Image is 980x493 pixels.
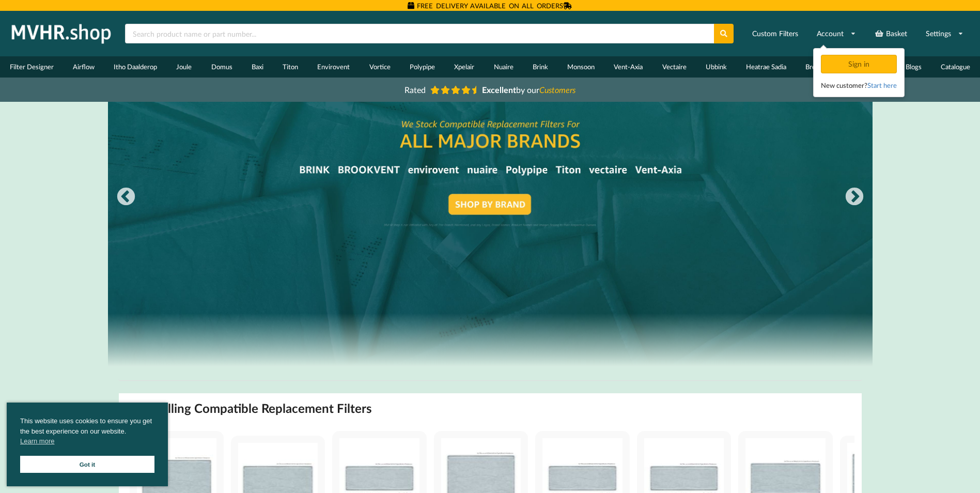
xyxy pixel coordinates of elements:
[308,56,360,78] a: Envirovent
[867,81,897,89] a: Start here
[868,24,914,43] a: Basket
[844,187,865,208] button: Next
[557,56,604,78] a: Monsoon
[810,24,863,43] a: Account
[539,85,575,95] i: Customers
[400,56,444,78] a: Polypipe
[20,456,154,473] a: Got it cookie
[126,400,372,417] h2: Best Selling Compatible Replacement Filters
[796,56,846,78] a: Brookvent
[919,24,970,43] a: Settings
[482,85,516,95] b: Excellent
[821,55,897,73] div: Sign in
[360,56,400,78] a: Vortice
[652,56,696,78] a: Vectaire
[201,56,242,78] a: Domus
[482,85,575,95] span: by our
[931,56,980,78] a: Catalogue
[7,403,168,486] div: cookieconsent
[20,436,54,446] a: cookies - Learn more
[821,80,897,90] div: New customer?
[523,56,557,78] a: Brink
[104,56,167,78] a: Itho Daalderop
[7,21,116,47] img: mvhr.shop.png
[445,56,484,78] a: Xpelair
[484,56,523,78] a: Nuaire
[273,56,308,78] a: Titon
[20,416,154,449] span: This website uses cookies to ensure you get the best experience on our website.
[878,56,931,78] a: Short Blogs
[604,56,652,78] a: Vent-Axia
[696,56,736,78] a: Ubbink
[405,85,426,95] span: Rated
[63,56,104,78] a: Airflow
[397,81,583,98] a: Rated Excellentby ourCustomers
[125,24,714,43] input: Search product name or part number...
[167,56,201,78] a: Joule
[242,56,273,78] a: Baxi
[116,187,136,208] button: Previous
[821,59,899,68] a: Sign in
[745,24,805,43] a: Custom Filters
[737,56,796,78] a: Heatrae Sadia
